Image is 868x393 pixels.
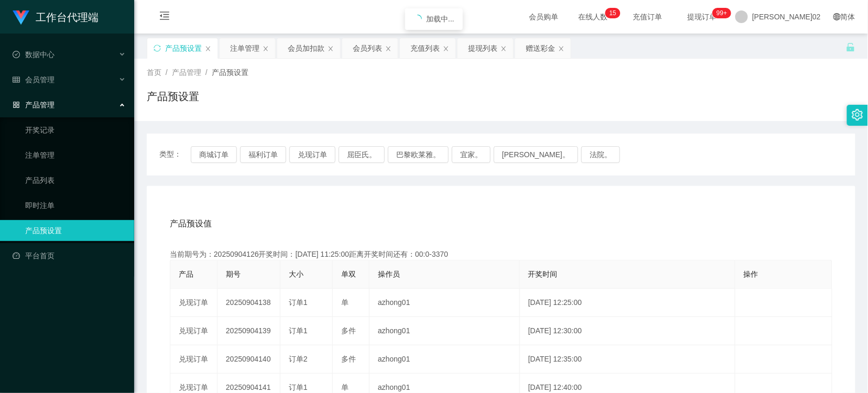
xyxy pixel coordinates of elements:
td: azhong01 [370,345,520,374]
td: azhong01 [370,289,520,317]
h1: 工作台代理端 [36,1,99,34]
i: 图标： 关闭 [328,46,334,52]
span: 产品预设置 [212,68,248,77]
p: 5 [613,8,616,18]
img: logo.9652507e.png [13,10,29,25]
span: 类型： [159,146,191,163]
div: 充值列表 [410,38,440,58]
div: 会员列表 [353,38,382,58]
i: 图标： 关闭 [443,46,449,52]
font: 产品管理 [25,101,55,109]
font: 在线人数 [578,13,607,21]
td: 兑现订单 [170,289,218,317]
div: 赠送彩金 [526,38,555,58]
a: 即时注单 [25,195,126,216]
i: 图标： 正在加载 [414,15,422,23]
td: [DATE] 12:25:00 [520,289,735,317]
button: 福利订单 [240,146,286,163]
h1: 产品预设置 [147,89,199,104]
i: 图标： AppStore-O [13,101,20,108]
button: 商城订单 [191,146,237,163]
span: 产品管理 [172,68,201,77]
td: 20250904138 [218,289,280,317]
button: 宜家。 [452,146,491,163]
td: 兑现订单 [170,317,218,345]
span: 加载中... [426,15,454,23]
font: 会员管理 [25,75,55,84]
i: 图标： 关闭 [263,46,269,52]
a: 产品列表 [25,170,126,191]
font: 简体 [841,13,855,21]
font: 数据中心 [25,50,55,59]
a: 开奖记录 [25,119,126,140]
span: 多件 [341,326,356,335]
button: 兑现订单 [289,146,335,163]
span: / [166,68,168,77]
span: / [205,68,208,77]
sup: 1068 [712,8,731,18]
button: 法院。 [581,146,620,163]
span: 订单1 [289,298,308,307]
i: 图标： global [833,13,841,20]
span: 产品预设值 [170,217,212,230]
span: 订单2 [289,355,308,363]
i: 图标： 关闭 [558,46,565,52]
i: 图标： 解锁 [846,42,855,52]
span: 单双 [341,270,356,278]
a: 工作台代理端 [13,13,99,21]
i: 图标： menu-fold [147,1,182,34]
button: 屈臣氏。 [339,146,385,163]
span: 单 [341,298,349,307]
span: 操作 [744,270,758,278]
sup: 15 [605,8,621,18]
a: 产品预设置 [25,220,126,241]
div: 产品预设置 [165,38,202,58]
div: 当前期号为：20250904126开奖时间：[DATE] 11:25:00距离开奖时间还有：00:0-3370 [170,249,832,260]
td: [DATE] 12:35:00 [520,345,735,374]
td: [DATE] 12:30:00 [520,317,735,345]
td: 20250904139 [218,317,280,345]
i: 图标： check-circle-o [13,51,20,58]
span: 单 [341,383,349,391]
span: 操作员 [378,270,400,278]
i: 图标： table [13,76,20,83]
button: 巴黎欧莱雅。 [388,146,449,163]
i: 图标： 关闭 [205,46,211,52]
a: 注单管理 [25,145,126,166]
span: 期号 [226,270,241,278]
div: 注单管理 [230,38,259,58]
i: 图标： 设置 [852,109,863,121]
span: 订单1 [289,326,308,335]
span: 开奖时间 [528,270,558,278]
span: 首页 [147,68,161,77]
span: 多件 [341,355,356,363]
i: 图标： 同步 [154,45,161,52]
td: 20250904140 [218,345,280,374]
a: 图标： 仪表板平台首页 [13,245,126,266]
p: 1 [610,8,613,18]
span: 大小 [289,270,303,278]
span: 产品 [179,270,193,278]
div: 提现列表 [468,38,497,58]
font: 充值订单 [633,13,662,21]
td: 兑现订单 [170,345,218,374]
font: 提现订单 [687,13,717,21]
i: 图标： 关闭 [501,46,507,52]
div: 会员加扣款 [288,38,324,58]
i: 图标： 关闭 [385,46,392,52]
span: 订单1 [289,383,308,391]
button: [PERSON_NAME]。 [494,146,578,163]
td: azhong01 [370,317,520,345]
